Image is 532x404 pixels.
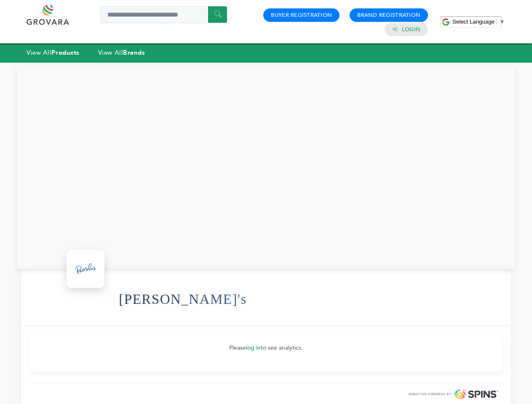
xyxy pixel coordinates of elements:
strong: Products [51,48,79,57]
a: Brand Registration [357,11,420,19]
span: ▼ [499,19,505,25]
span: ANALYTICS POWERED BY [409,392,451,397]
a: Login [402,26,420,33]
strong: Brands [123,48,145,57]
input: Search a product or brand... [101,6,227,23]
img: Pamela's Logo [69,252,102,286]
a: Buyer Registration [271,11,332,19]
a: View AllProducts [27,48,80,57]
h1: [PERSON_NAME]'s [119,279,246,320]
a: Select Language​ [452,19,505,25]
a: View AllBrands [98,48,145,57]
span: Select Language [452,19,495,25]
a: log in [246,344,261,352]
p: Please to see analytics. [38,343,494,353]
span: ​ [497,19,497,25]
img: SPINS [454,389,498,399]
